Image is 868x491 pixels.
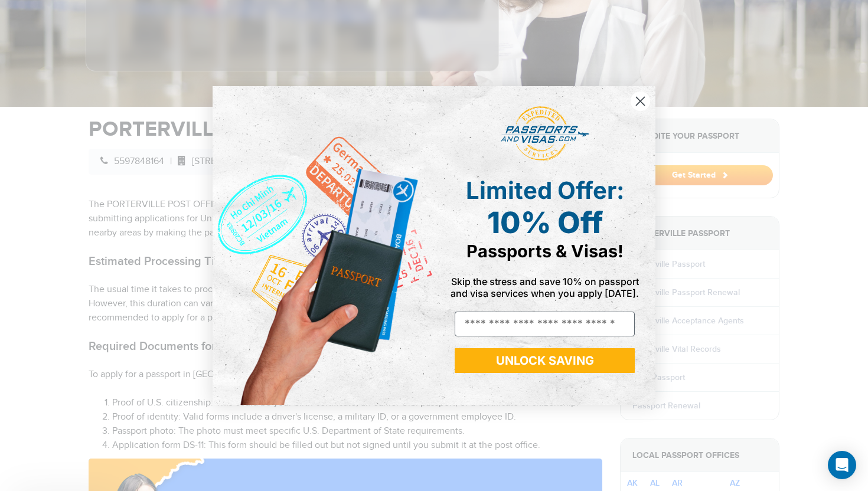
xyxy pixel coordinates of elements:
span: 10% Off [487,205,603,240]
span: Passports & Visas! [466,241,624,261]
button: Close dialog [630,91,651,112]
div: Open Intercom Messenger [828,451,856,479]
button: UNLOCK SAVING [455,348,635,373]
img: passports and visas [501,106,589,162]
span: Skip the stress and save 10% on passport and visa services when you apply [DATE]. [451,276,639,299]
span: Limited Offer: [466,176,624,205]
img: de9cda0d-0715-46ca-9a25-073762a91ba7.png [213,86,434,405]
